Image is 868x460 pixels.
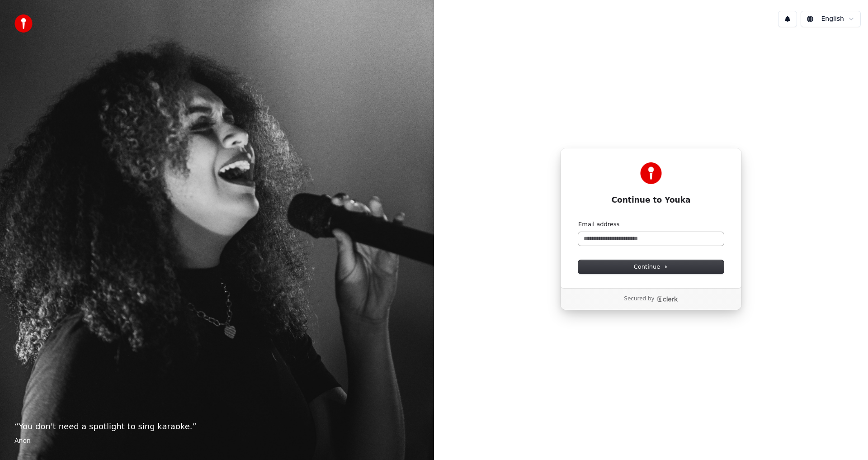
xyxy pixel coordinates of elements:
p: “ You don't need a spotlight to sing karaoke. ” [14,420,420,433]
h1: Continue to Youka [578,195,724,206]
label: Email address [578,220,619,228]
span: Continue [634,263,668,271]
a: Clerk logo [656,296,678,302]
footer: Anon [14,436,420,446]
img: youka [14,14,33,33]
button: Continue [578,260,724,274]
p: Secured by [624,295,654,303]
img: Youka [640,162,662,184]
